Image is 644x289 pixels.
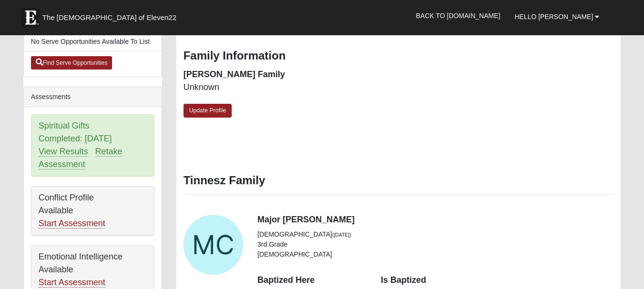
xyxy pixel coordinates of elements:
[184,81,391,94] dd: Unknown
[24,87,162,107] div: Assessments
[39,278,105,288] a: Start Assessment
[257,239,367,249] li: 3rd Grade
[184,174,614,188] h3: Tinnesz Family
[332,232,351,238] small: ([DATE])
[31,56,112,70] a: Find Serve Opportunities
[184,49,614,63] h3: Family Information
[39,219,105,229] a: Start Assessment
[21,8,40,27] img: Eleven22 logo
[381,274,490,287] dt: Is Baptized
[16,3,207,27] a: The [DEMOGRAPHIC_DATA] of Eleven22
[184,215,243,274] a: View Fullsize Photo
[24,32,162,51] li: No Serve Opportunities Available To List
[409,4,508,28] a: Back to [DOMAIN_NAME]
[184,69,391,81] dt: [PERSON_NAME] Family
[31,187,154,235] div: Conflict Profile Available
[257,229,367,239] li: [DEMOGRAPHIC_DATA]
[257,215,613,225] h4: Major [PERSON_NAME]
[507,5,606,29] a: Hello [PERSON_NAME]
[514,13,593,20] span: Hello [PERSON_NAME]
[257,274,367,287] dt: Baptized Here
[42,13,176,22] span: The [DEMOGRAPHIC_DATA] of Eleven22
[184,104,232,118] a: Update Profile
[39,147,88,157] a: View Results
[257,249,367,259] li: [DEMOGRAPHIC_DATA]
[31,115,154,176] div: Spiritual Gifts Completed: [DATE]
